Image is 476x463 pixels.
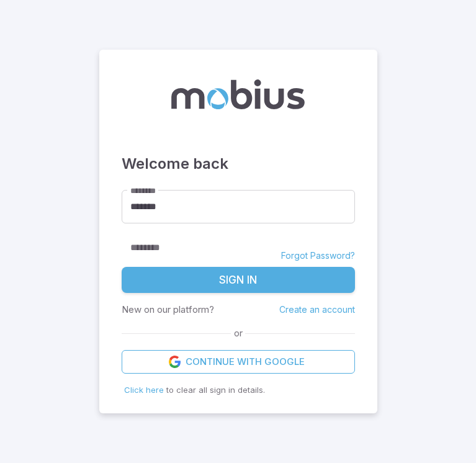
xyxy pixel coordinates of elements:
p: to clear all sign in details. [124,384,353,396]
button: Sign In [122,267,355,293]
a: Forgot Password? [281,249,355,262]
span: Click here [124,385,164,395]
p: New on our platform? [122,303,214,317]
a: Continue with Google [122,350,355,374]
span: or [231,326,246,340]
h3: Welcome back [122,153,355,175]
a: Create an account [279,304,355,315]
